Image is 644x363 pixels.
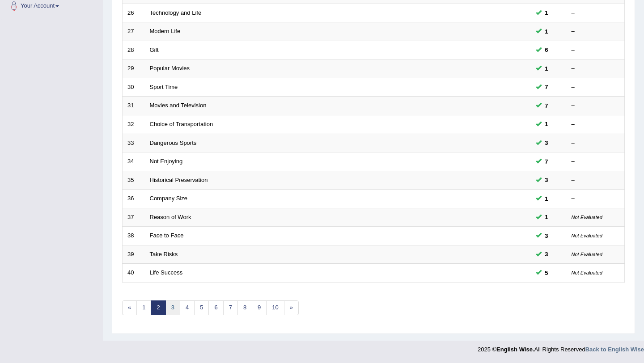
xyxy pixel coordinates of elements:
span: You can still take this question [542,101,552,110]
span: You can still take this question [542,64,552,73]
a: Modern Life [150,28,181,34]
span: You can still take this question [542,194,552,203]
a: Take Risks [150,251,178,257]
small: Not Evaluated [572,270,602,275]
span: You can still take this question [542,231,552,241]
td: 36 [123,190,145,208]
td: 31 [123,97,145,115]
td: 35 [123,171,145,190]
td: 30 [123,78,145,97]
a: Historical Preservation [150,177,208,183]
a: Dangerous Sports [150,139,197,146]
td: 29 [123,59,145,78]
a: 8 [237,300,252,315]
span: You can still take this question [542,8,552,17]
a: Gift [150,46,159,53]
a: Sport Time [150,84,178,90]
a: Technology and Life [150,9,202,16]
div: – [572,64,620,73]
span: You can still take this question [542,82,552,92]
div: – [572,157,620,166]
td: 34 [123,152,145,171]
a: Not Enjoying [150,158,183,165]
div: 2025 © All Rights Reserved [478,341,644,354]
small: Not Evaluated [572,233,602,238]
a: Movies and Television [150,102,207,109]
a: 9 [252,300,267,315]
a: Popular Movies [150,65,190,72]
a: Back to English Wise [585,346,644,353]
div: – [572,46,620,55]
td: 38 [123,227,145,245]
a: 6 [208,300,223,315]
a: Life Success [150,269,183,276]
td: 26 [123,4,145,22]
strong: English Wise. [496,346,534,353]
div: – [572,176,620,185]
span: You can still take this question [542,138,552,148]
td: 37 [123,208,145,227]
td: 40 [123,264,145,283]
div: – [572,9,620,17]
span: You can still take this question [542,268,552,278]
span: You can still take this question [542,157,552,166]
td: 32 [123,115,145,134]
div: – [572,27,620,36]
td: 33 [123,134,145,152]
a: Company Size [150,195,188,202]
a: 3 [165,300,180,315]
a: 1 [136,300,151,315]
div: – [572,83,620,92]
span: You can still take this question [542,119,552,129]
span: You can still take this question [542,249,552,259]
div: – [572,194,620,203]
a: Reason of Work [150,214,191,220]
a: 7 [223,300,238,315]
a: » [284,300,299,315]
a: « [122,300,137,315]
a: 10 [266,300,284,315]
div: – [572,120,620,129]
span: You can still take this question [542,27,552,36]
a: Choice of Transportation [150,121,213,127]
small: Not Evaluated [572,215,602,220]
a: 2 [151,300,165,315]
small: Not Evaluated [572,252,602,257]
td: 27 [123,22,145,41]
a: 4 [180,300,195,315]
span: You can still take this question [542,45,552,55]
a: Face to Face [150,232,184,239]
div: – [572,139,620,148]
div: – [572,101,620,110]
span: You can still take this question [542,212,552,222]
td: 28 [123,41,145,59]
span: You can still take this question [542,175,552,185]
a: 5 [194,300,209,315]
td: 39 [123,245,145,264]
